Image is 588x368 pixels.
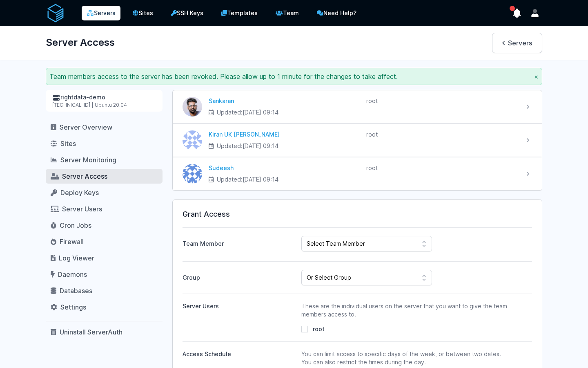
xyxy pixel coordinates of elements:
[216,5,263,21] a: Templates
[183,350,295,358] div: Access Schedule
[243,109,278,116] time: [DATE] 09:14
[183,236,295,248] label: Team Member
[46,169,163,184] a: Server Access
[183,97,202,117] img: Sankaran
[243,142,278,149] time: [DATE] 09:14
[46,185,163,200] a: Deploy Keys
[60,188,99,197] span: Deploy Keys
[311,5,362,21] a: Need Help?
[46,267,163,282] a: Daemons
[209,164,360,172] div: Sudeesh
[59,254,94,262] span: Log Viewer
[492,33,542,53] a: Servers
[60,238,84,246] span: Firewall
[127,5,159,21] a: Sites
[82,6,120,20] a: Servers
[46,68,542,85] div: Team members access to the server has been revoked. Please allow up to 1 minute for the changes t...
[217,175,278,184] span: Updated:
[60,123,112,131] span: Server Overview
[46,3,65,23] img: serverAuth logo
[46,300,163,314] a: Settings
[183,130,202,150] img: Kiran UK Pillai
[46,136,163,151] a: Sites
[46,218,163,233] a: Cron Jobs
[60,221,91,229] span: Cron Jobs
[46,234,163,249] a: Firewall
[52,102,156,108] div: [TECHNICAL_ID] | Ubuntu 20.04
[60,303,86,311] span: Settings
[165,5,209,21] a: SSH Keys
[209,130,360,139] div: Kiran UK [PERSON_NAME]
[46,153,163,167] a: Server Monitoring
[46,283,163,298] a: Databases
[183,209,532,219] h3: Grant Access
[313,325,325,333] span: root
[217,108,278,117] span: Updated:
[60,156,116,164] span: Server Monitoring
[366,164,517,172] div: root
[46,120,163,135] a: Server Overview
[58,270,87,278] span: Daemons
[510,6,515,11] span: has unread notifications
[183,270,295,285] label: Group
[270,5,305,21] a: Team
[46,33,115,52] h1: Server Access
[243,176,278,183] time: [DATE] 09:14
[62,205,102,213] span: Server Users
[366,97,517,105] div: root
[534,72,539,81] button: ×
[46,251,163,265] a: Log Viewer
[301,350,510,366] p: You can limit access to specific days of the week, or between two dates. You can also restrict th...
[60,328,122,336] span: Uninstall ServerAuth
[528,6,542,20] button: User menu
[366,130,517,139] div: root
[46,202,163,216] a: Server Users
[62,172,107,180] span: Server Access
[173,90,542,123] a: Sankaran Sankaran Updated:[DATE] 09:14 root
[301,302,510,319] p: These are the individual users on the server that you want to give the team members access to.
[173,124,542,157] a: Kiran UK Pillai Kiran UK [PERSON_NAME] Updated:[DATE] 09:14 root
[52,93,156,102] div: rightdata-demo
[173,157,542,190] a: Sudeesh Sudeesh Updated:[DATE] 09:14 root
[209,97,360,105] div: Sankaran
[510,6,524,20] button: show notifications
[217,142,278,150] span: Updated:
[60,287,92,295] span: Databases
[60,139,76,148] span: Sites
[46,325,163,339] a: Uninstall ServerAuth
[183,164,202,184] img: Sudeesh
[183,302,295,310] div: Server Users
